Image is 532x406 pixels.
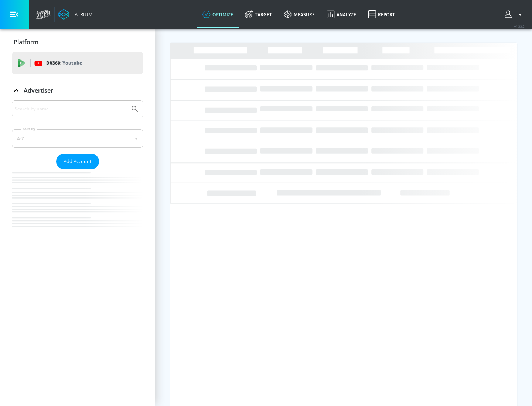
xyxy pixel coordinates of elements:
[321,1,362,28] a: Analyze
[362,1,401,28] a: Report
[12,80,143,101] div: Advertiser
[12,32,143,52] div: Platform
[21,127,37,131] label: Sort By
[24,86,53,94] p: Advertiser
[62,59,82,67] p: Youtube
[12,129,143,148] div: A-Z
[64,157,92,166] span: Add Account
[56,154,99,169] button: Add Account
[197,1,239,28] a: optimize
[14,38,38,46] p: Platform
[12,52,143,74] div: DV360: Youtube
[15,104,127,114] input: Search by name
[239,1,278,28] a: Target
[46,59,82,67] p: DV360:
[58,9,93,20] a: Atrium
[12,100,143,241] div: Advertiser
[278,1,321,28] a: measure
[72,11,93,18] div: Atrium
[12,169,143,241] nav: list of Advertiser
[514,24,525,28] span: v 4.22.2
